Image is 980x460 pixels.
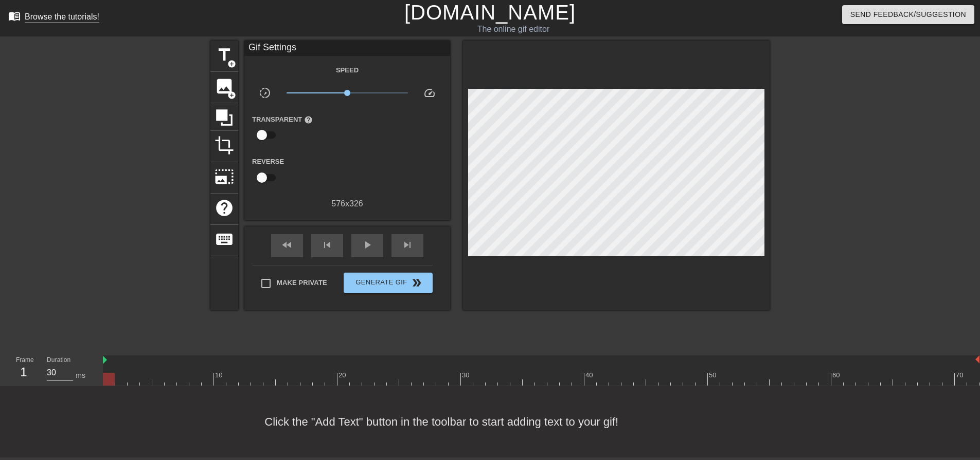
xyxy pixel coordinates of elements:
div: 576 x 326 [244,198,450,210]
div: 1 [16,363,31,381]
span: help [215,198,234,218]
a: [DOMAIN_NAME] [404,1,576,24]
div: 40 [585,370,595,380]
span: fast_rewind [281,239,293,251]
label: Duration [47,357,70,363]
div: ms [76,370,85,381]
div: Browse the tutorials! [25,12,99,21]
div: 50 [709,370,718,380]
span: play_arrow [361,239,373,251]
label: Speed [336,65,359,75]
span: menu_book [8,10,21,22]
label: Reverse [252,157,284,167]
div: Frame [8,355,39,385]
div: 10 [215,370,224,380]
span: skip_previous [321,239,333,251]
span: image [215,76,234,96]
span: speed [423,87,436,99]
div: 20 [338,370,348,380]
button: Generate Gif [344,273,433,293]
span: keyboard [215,229,234,249]
span: photo_size_select_large [215,167,234,186]
span: Send Feedback/Suggestion [850,8,966,21]
div: 30 [462,370,471,380]
span: double_arrow [411,277,423,289]
span: Generate Gif [348,277,429,289]
div: 70 [956,370,965,380]
span: skip_next [401,239,414,251]
span: add_circle [227,60,236,68]
span: slow_motion_video [259,87,271,99]
img: bound-end.png [975,355,979,363]
div: The online gif editor [332,23,695,35]
span: add_circle [227,91,236,100]
div: Gif Settings [244,41,450,56]
span: help [304,116,313,124]
span: Make Private [277,278,327,288]
button: Send Feedback/Suggestion [842,5,974,24]
label: Transparent [252,114,313,125]
span: title [215,45,234,65]
a: Browse the tutorials! [8,10,99,26]
div: 60 [832,370,842,380]
span: crop [215,136,234,155]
